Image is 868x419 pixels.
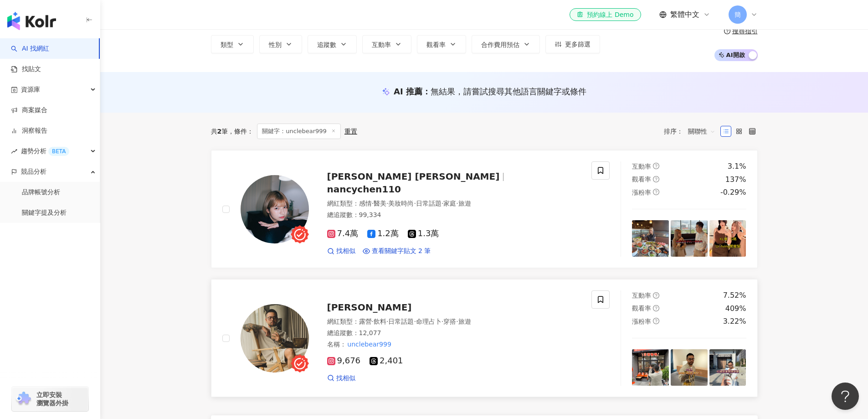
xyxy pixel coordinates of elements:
span: 漲粉率 [632,189,651,196]
span: 查看關鍵字貼文 2 筆 [372,247,431,256]
div: AI 推薦 ： [394,86,586,97]
div: 3.22% [723,316,746,326]
span: · [442,200,443,207]
div: 3.1% [728,161,746,171]
div: 預約線上 Demo [577,10,633,19]
span: 追蹤數 [317,41,336,48]
a: 找貼文 [11,65,41,74]
span: 立即安裝 瀏覽器外掛 [36,391,68,407]
span: · [372,318,374,325]
span: 無結果，請嘗試搜尋其他語言關鍵字或條件 [431,87,586,96]
div: 重置 [344,128,357,135]
img: logo [7,12,56,30]
span: 漲粉率 [632,318,651,325]
span: 趨勢分析 [21,141,69,161]
a: KOL Avatar[PERSON_NAME]網紅類型：露營·飲料·日常話題·命理占卜·穿搭·旅遊總追蹤數：12,077名稱：unclebear9999,6762,401找相似互動率questi... [211,279,758,397]
span: 關鍵字：unclebear999 [257,124,341,139]
span: · [414,318,416,325]
a: KOL Avatar[PERSON_NAME] [PERSON_NAME]nancychen110網紅類型：感情·醫美·美妝時尚·日常話題·家庭·旅遊總追蹤數：99,3347.4萬1.2萬1.3... [211,150,758,268]
span: 旅遊 [458,318,471,325]
img: KOL Avatar [241,175,309,243]
img: post-image [671,349,708,386]
a: 品牌帳號分析 [22,188,60,197]
div: 排序： [664,124,720,139]
span: 1.3萬 [408,229,439,238]
span: · [456,200,458,207]
span: 資源庫 [21,79,40,100]
div: 網紅類型 ： [327,199,581,208]
span: question-circle [653,189,659,195]
span: · [414,200,416,207]
a: 找相似 [327,247,355,256]
span: · [386,200,388,207]
span: 2 [217,128,222,135]
div: 搜尋指引 [732,27,758,35]
span: 互動率 [632,292,651,299]
button: 性別 [259,35,302,53]
span: 感情 [359,200,372,207]
span: 互動率 [632,163,651,170]
img: post-image [709,220,746,257]
span: [PERSON_NAME] [PERSON_NAME] [327,171,500,182]
div: 網紅類型 ： [327,317,581,326]
span: 類型 [221,41,233,48]
span: 穿搭 [443,318,456,325]
img: post-image [632,349,669,386]
mark: unclebear999 [346,339,393,349]
div: 總追蹤數 ： 99,334 [327,211,581,220]
button: 類型 [211,35,254,53]
span: 飲料 [374,318,386,325]
span: 條件 ： [228,128,253,135]
span: 競品分析 [21,161,46,182]
div: 共 筆 [211,128,228,135]
span: · [442,318,443,325]
div: 總追蹤數 ： 12,077 [327,329,581,338]
div: 409% [725,304,746,314]
button: 追蹤數 [308,35,357,53]
img: post-image [671,220,708,257]
span: 醫美 [374,200,386,207]
img: KOL Avatar [241,304,309,372]
span: 日常話題 [388,318,414,325]
span: question-circle [653,176,659,182]
span: 找相似 [336,374,355,383]
span: · [456,318,458,325]
span: 美妝時尚 [388,200,414,207]
img: post-image [709,349,746,386]
a: 洞察報告 [11,126,47,135]
button: 合作費用預估 [472,35,540,53]
div: 7.52% [723,290,746,300]
a: 商案媒合 [11,106,47,115]
span: 觀看率 [426,41,446,48]
span: 性別 [269,41,282,48]
span: nancychen110 [327,184,401,195]
span: [PERSON_NAME] [327,302,412,313]
button: 更多篩選 [545,35,600,53]
span: 日常話題 [416,200,442,207]
span: question-circle [653,305,659,311]
span: 簡 [734,10,741,20]
span: 9,676 [327,356,361,366]
span: 互動率 [372,41,391,48]
a: 預約線上 Demo [570,8,641,21]
span: 旅遊 [458,200,471,207]
span: 合作費用預估 [481,41,519,48]
button: 互動率 [362,35,411,53]
a: chrome extension立即安裝 瀏覽器外掛 [12,387,88,411]
span: 觀看率 [632,176,651,183]
span: 2,401 [370,356,403,366]
div: 137% [725,175,746,185]
span: 名稱 ： [327,339,393,349]
span: question-circle [653,163,659,169]
div: BETA [48,147,69,156]
span: rise [11,148,17,155]
a: searchAI 找網紅 [11,44,49,53]
a: 找相似 [327,374,355,383]
span: · [386,318,388,325]
span: 7.4萬 [327,229,359,238]
span: 更多篩選 [565,41,591,48]
div: -0.29% [720,187,746,197]
span: 找相似 [336,247,355,256]
a: 查看關鍵字貼文 2 筆 [363,247,431,256]
img: post-image [632,220,669,257]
